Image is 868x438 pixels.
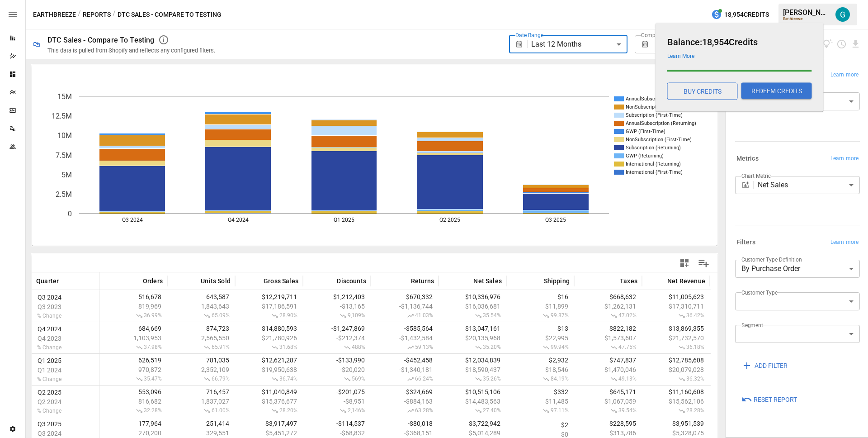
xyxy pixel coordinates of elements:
[375,312,434,319] span: 41.03%
[667,35,812,49] h6: Balance: 18,954 Credits
[443,312,502,319] span: 35.54%
[375,388,434,395] span: -$324,669
[667,53,694,59] a: Learn More
[511,366,570,373] span: $18,546
[646,407,705,414] span: 28.28%
[36,313,63,319] span: % Change
[579,420,637,427] span: $228,595
[626,96,698,102] text: AnnualSubscription (First-Time)
[646,293,705,300] span: $11,005,623
[104,366,163,373] span: 970,872
[735,260,860,278] div: By Purchase Order
[693,253,714,273] button: Manage Columns
[646,357,705,364] span: $12,785,608
[783,8,830,17] div: [PERSON_NAME]
[830,238,859,247] span: Learn more
[626,104,690,110] text: NonSubscription (Returning)
[61,171,72,179] text: 5M
[36,367,63,374] span: Q1 2024
[511,431,570,438] span: $0
[240,303,298,310] span: $17,186,591
[641,31,669,39] label: Compare to
[511,344,570,351] span: 99.94%
[36,430,63,437] span: Q3 2024
[83,9,111,20] button: Reports
[36,303,63,310] span: Q3 2023
[579,325,637,332] span: $822,182
[579,366,637,373] span: $1,470,046
[741,289,778,296] label: Customer Type
[104,312,163,319] span: 36.99%
[579,429,637,437] span: $313,786
[104,344,163,351] span: 37.98%
[104,357,163,364] span: 626,519
[626,145,681,151] text: Subscription (Returning)
[307,334,366,342] span: -$212,374
[443,388,502,395] span: $10,515,106
[36,294,63,301] span: Q3 2024
[240,429,298,437] span: $5,451,272
[836,39,847,49] button: Schedule report
[104,293,163,300] span: 516,678
[143,276,163,286] span: Orders
[511,376,570,383] span: 84.19%
[473,276,502,286] span: Net Sales
[240,366,298,373] span: $19,950,638
[443,344,502,351] span: 35.20%
[104,420,163,427] span: 177,964
[172,388,231,395] span: 716,457
[579,312,637,319] span: 47.02%
[122,217,143,223] text: Q3 2024
[835,7,850,22] img: Gavin Acres
[443,357,502,364] span: $12,034,839
[579,334,637,342] span: $1,573,607
[172,366,231,373] span: 2,352,109
[36,398,63,405] span: Q2 2024
[172,420,231,427] span: 251,414
[741,172,771,180] label: Chart Metric
[511,303,570,310] span: $11,899
[172,325,231,332] span: 874,723
[667,83,738,100] button: BUY CREDITS
[646,303,705,310] span: $17,310,711
[307,293,366,300] span: -$1,212,403
[375,293,434,300] span: -$670,332
[172,312,231,319] span: 65.09%
[646,429,705,437] span: $5,328,075
[240,334,298,342] span: $21,780,926
[264,276,298,286] span: Gross Sales
[511,398,570,405] span: $11,485
[307,429,366,437] span: -$68,832
[240,388,298,395] span: $11,040,849
[201,276,231,286] span: Units Sold
[36,335,63,342] span: Q4 2023
[56,151,72,160] text: 7.5M
[646,366,705,373] span: $20,079,028
[511,407,570,414] span: 97.11%
[724,9,769,20] span: 18,954 Credits
[104,388,163,395] span: 553,096
[172,357,231,364] span: 781,035
[375,334,434,342] span: -$1,432,584
[32,83,711,246] svg: A chart.
[443,293,502,300] span: $10,336,976
[36,344,63,351] span: % Change
[545,217,566,223] text: Q3 2025
[36,376,63,382] span: % Change
[443,366,502,373] span: $18,590,437
[104,303,163,310] span: 819,969
[307,344,366,351] span: 488%
[172,344,231,351] span: 65.91%
[783,17,830,21] div: Earthbreeze
[375,303,434,310] span: -$1,136,744
[36,357,63,364] span: Q1 2025
[626,129,665,134] text: GWP (First-Time)
[579,357,637,364] span: $747,837
[307,388,366,395] span: -$201,075
[52,112,72,120] text: 12.5M
[307,312,366,319] span: 9,109%
[36,420,63,428] span: Q3 2025
[113,9,116,20] div: /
